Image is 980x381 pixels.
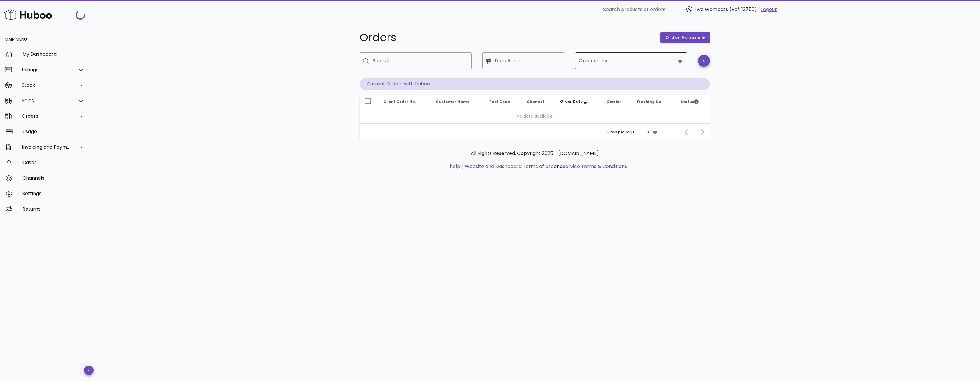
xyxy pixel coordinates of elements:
[676,95,710,109] th: Status
[436,99,469,104] span: Customer Name
[660,32,710,43] button: order actions
[489,99,510,104] span: Post Code
[761,6,777,13] a: Logout
[485,95,522,109] th: Post Code
[694,6,728,13] span: Two Wombats
[22,98,70,103] div: Sales
[631,95,676,109] th: Tracking No.
[665,35,701,41] span: order actions
[606,99,621,104] span: Carrier
[22,67,70,72] div: Listings
[522,95,555,109] th: Channel
[527,99,544,104] span: Channel
[602,95,631,109] th: Carrier
[465,163,554,170] a: Website and Dashboard Terms of Use
[22,144,70,150] div: Invoicing and Payments
[383,99,416,104] span: Client Order No.
[22,206,85,212] div: Returns
[563,163,627,170] a: Service Terms & Conditions
[4,8,52,21] img: Huboo Logo
[431,95,485,109] th: Customer Name
[364,150,705,157] p: All Rights Reserved. Copyright 2025 - [DOMAIN_NAME]
[555,95,602,109] th: Order Date: Sorted descending. Activate to remove sorting.
[450,163,460,170] a: help
[379,95,431,109] th: Client Order No.
[645,127,659,137] div: 10Rows per page:
[360,78,710,90] p: Current Orders with Huboo
[636,99,662,104] span: Tracking No.
[670,130,672,135] div: –
[607,124,659,141] div: Rows per page:
[22,113,70,119] div: Orders
[575,52,687,69] div: Order status
[22,175,85,181] div: Channels
[360,32,653,43] h1: Orders
[645,130,649,135] div: 10
[22,191,85,196] div: Settings
[681,99,699,104] span: Status
[463,163,627,170] li: and
[729,6,757,13] span: (Ref: 13756)
[22,51,85,57] div: My Dashboard
[22,82,70,88] div: Stock
[22,160,85,165] div: Cases
[560,99,583,104] span: Order Date
[360,109,710,123] td: No data available
[22,129,85,134] div: Usage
